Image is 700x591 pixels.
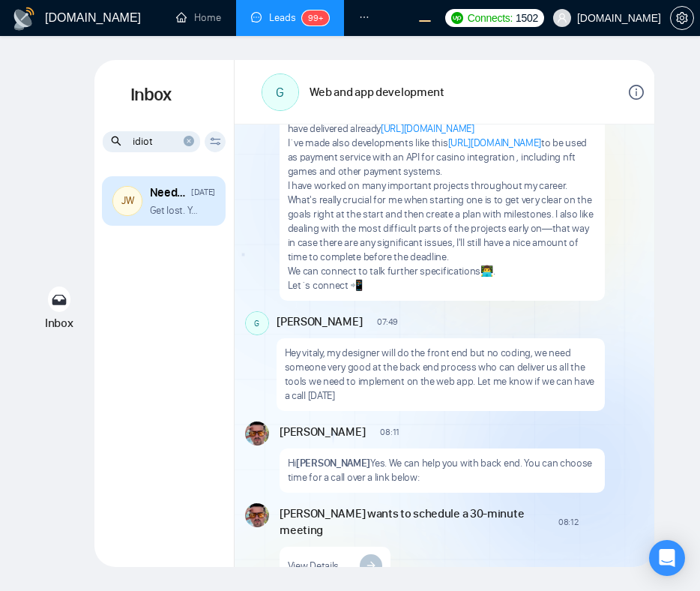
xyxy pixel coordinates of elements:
p: I´ve made also developments like this to be used as payment service with an API for casino integr... [288,136,597,178]
sup: 99+ [302,10,329,25]
img: upwork-logo.png [451,12,463,24]
span: info-circle [629,85,644,100]
img: logo [12,7,36,31]
p: We can connect to talk further specifications👨‍💻. [288,264,597,278]
a: [URL][DOMAIN_NAME] [381,122,474,135]
img: Vitaliy Basiuk [245,421,269,445]
span: 08:11 [380,426,399,438]
p: Hi Yes. We can help you with back end. You can choose time for a call over a link below: [288,456,597,484]
span: Inbox [45,316,73,330]
span: 08:12 [558,516,579,528]
p: I have worked on many important projects throughout my career. What's really crucial for me when ... [288,178,597,264]
p: Hey vitaly, my designer will do the front end but no coding, we need someone very good at the bac... [285,346,597,403]
p: Let´s connect 📲 [288,278,597,292]
a: messageLeads99+ [251,11,329,24]
span: close-circle [184,133,195,148]
span: search [111,133,124,149]
span: 1502 [516,10,538,26]
h1: Web and app development [310,84,444,100]
span: setting [671,12,693,24]
span: 07:49 [377,316,398,328]
span: View Details [288,559,339,573]
h1: Inbox [94,60,234,130]
img: Vitaliy Basiuk [245,503,269,527]
span: [PERSON_NAME] [280,424,365,440]
div: G [246,312,268,334]
div: G [262,74,298,110]
div: Open Intercom Messenger [649,540,685,576]
span: ellipsis [359,12,369,22]
a: [URL][DOMAIN_NAME] [448,136,542,149]
div: JW [113,187,142,215]
span: [PERSON_NAME] wants to schedule a 30-minute meeting [280,505,543,538]
button: setting [670,6,694,30]
a: homeHome [176,11,221,24]
div: [DATE] [191,185,215,199]
span: [PERSON_NAME] [277,313,362,330]
a: View Details [280,547,390,585]
a: setting [670,12,694,24]
input: Search... [103,131,200,152]
span: user [557,13,567,23]
p: Get lost. You . [150,203,202,217]
span: Connects: [468,10,513,26]
strong: [PERSON_NAME] [296,457,370,469]
div: Need an Ethereum smart contract developer [150,184,187,201]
